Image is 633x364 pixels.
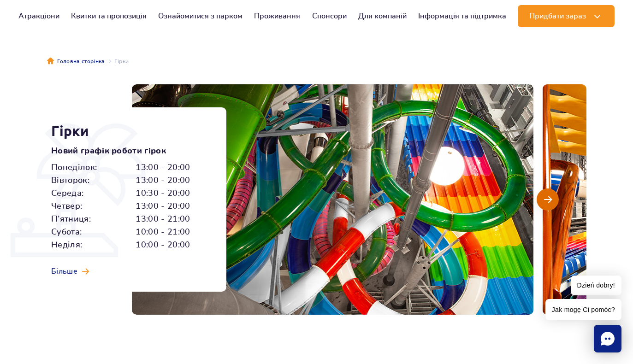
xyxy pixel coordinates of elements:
span: Понеділок: [51,161,97,174]
a: Більше [51,266,89,276]
span: Субота: [51,226,82,239]
span: 13:00 - 20:00 [136,174,190,187]
span: 10:00 - 20:00 [136,239,190,252]
span: Придбати зараз [529,12,586,20]
span: Вівторок: [51,174,89,187]
span: Dzień dobry! [571,276,621,295]
a: Спонсори [312,5,347,27]
span: Четвер: [51,200,82,213]
a: Інформація та підтримка [418,5,506,27]
button: Наступний слайд [537,188,559,211]
h1: Гірки [51,123,206,139]
div: Chat [594,325,621,352]
a: Проживання [254,5,300,27]
span: 10:30 - 20:00 [136,187,190,200]
li: Гірки [105,57,129,66]
span: 13:00 - 20:00 [136,161,190,174]
a: Головна сторінка [47,57,105,66]
span: 10:00 - 21:00 [136,226,190,239]
span: П’ятниця: [51,213,91,226]
span: Jak mogę Ci pomóc? [545,299,621,320]
span: 13:00 - 21:00 [136,213,190,226]
span: Більше [51,266,77,276]
span: Неділя: [51,239,82,252]
button: Придбати зараз [518,5,615,27]
p: Новий графік роботи гірок [51,145,206,158]
a: Квитки та пропозиція [71,5,147,27]
a: Для компаній [358,5,407,27]
a: Атракціони [18,5,59,27]
a: Ознайомитися з парком [158,5,243,27]
span: Середа: [51,187,83,200]
span: 13:00 - 20:00 [136,200,190,213]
